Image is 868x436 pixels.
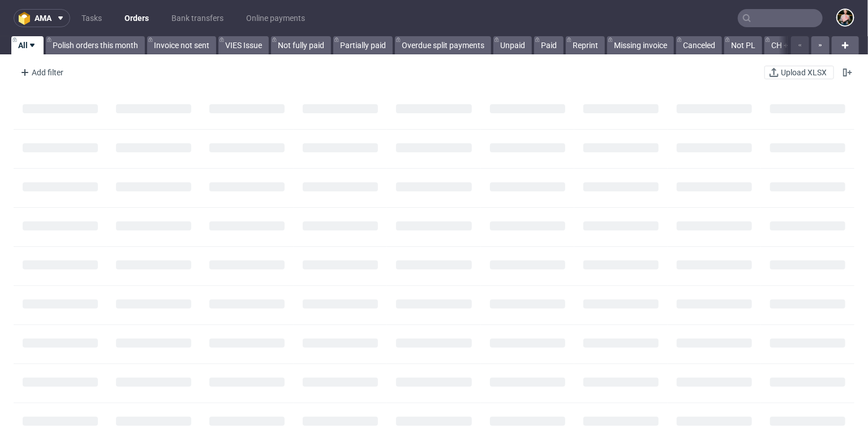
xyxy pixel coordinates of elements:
a: Orders [118,9,156,27]
a: Canceled [676,36,722,54]
a: Not fully paid [271,36,331,54]
a: Unpaid [493,36,532,54]
button: ama [14,9,70,27]
a: Paid [534,36,564,54]
div: Add filter [16,63,66,82]
a: Tasks [75,9,109,27]
a: Overdue split payments [395,36,491,54]
a: Partially paid [333,36,393,54]
span: Upload XLSX [779,69,829,76]
span: ama [35,14,51,22]
a: Polish orders this month [46,36,145,54]
a: Reprint [566,36,605,54]
a: CH + NO [764,36,808,54]
a: All [11,36,44,54]
a: Not PL [724,36,762,54]
button: Upload XLSX [764,66,834,79]
a: Missing invoice [607,36,674,54]
img: logo [19,12,35,25]
img: Marta Tomaszewska [837,10,853,25]
a: Bank transfers [165,9,230,27]
a: VIES Issue [218,36,269,54]
a: Online payments [239,9,312,27]
a: Invoice not sent [147,36,216,54]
